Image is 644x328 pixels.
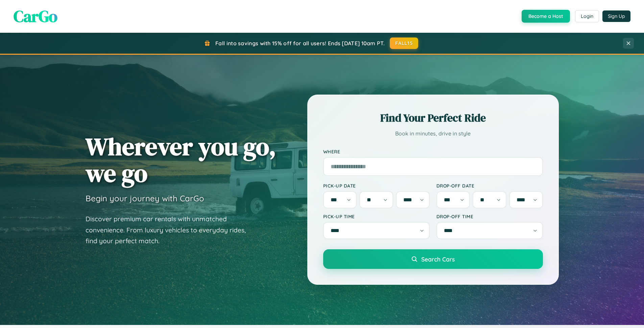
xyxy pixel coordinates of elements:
[436,183,543,188] label: Drop-off Date
[323,249,543,269] button: Search Cars
[421,255,455,263] span: Search Cars
[86,213,255,247] p: Discover premium car rentals with unmatched convenience. From luxury vehicles to everyday rides, ...
[323,149,543,154] label: Where
[522,10,570,23] button: Become a Host
[86,133,276,186] h1: Wherever you go, we go
[390,37,418,49] button: FALL15
[14,5,57,27] span: CarGo
[323,129,543,138] p: Book in minutes, drive in style
[575,10,599,22] button: Login
[436,213,543,219] label: Drop-off Time
[323,110,543,125] h2: Find Your Perfect Ride
[323,183,430,188] label: Pick-up Date
[602,10,630,22] button: Sign Up
[86,193,204,203] h3: Begin your journey with CarGo
[215,40,385,47] span: Fall into savings with 15% off for all users! Ends [DATE] 10am PT.
[323,213,430,219] label: Pick-up Time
